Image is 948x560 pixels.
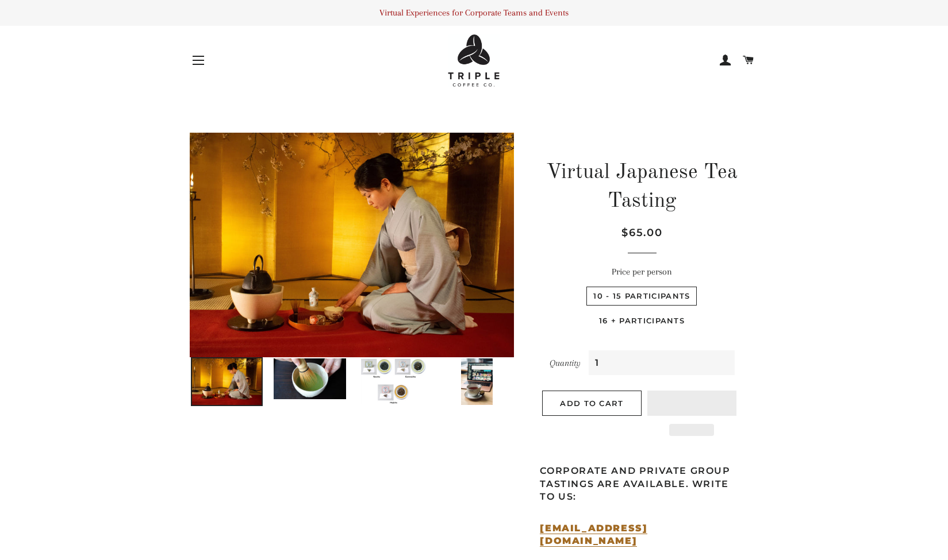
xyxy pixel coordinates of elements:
h1: Virtual Japanese Tea Tasting [540,159,744,217]
img: Virtual Japanese Tea Tasting-Green Tea-Triple Coffee Co. [460,357,494,406]
img: Virtual Japanese Tea Tasting-Green Tea-Triple Coffee Co. [190,133,515,362]
label: 16 + Participants [592,311,692,330]
img: Virtual Japanese Tea Tasting-Green Tea-Triple Coffee Co. [191,357,263,406]
img: Virtual Japanese Tea Tasting-Green Tea-Triple Coffee Co. [272,357,347,400]
a: [EMAIL_ADDRESS][DOMAIN_NAME] [540,523,647,547]
label: Price per person [540,265,744,279]
label: 10 - 15 Participants [586,287,697,306]
img: Virtual Japanese Tea Tasting-Green Tea-Triple Coffee Co. [360,357,428,406]
button: Add to Cart [542,391,641,416]
span: $65.00 [621,226,663,239]
label: Quantity [550,356,581,370]
h5: Corporate and private group tastings are available. Write to us: [540,465,744,503]
span: Add to Cart [560,399,623,408]
img: Triple Coffee Co - Logo [448,34,500,87]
